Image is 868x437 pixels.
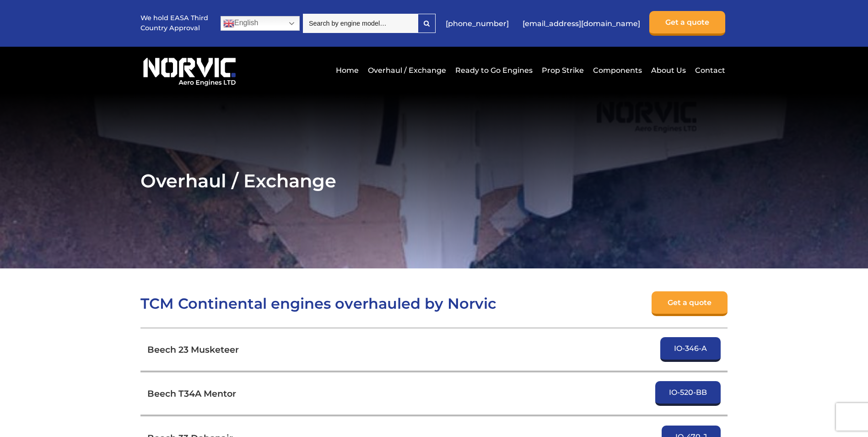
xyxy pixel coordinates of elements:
[649,11,725,36] a: Get a quote
[221,16,300,31] a: English
[147,344,239,355] h3: Beech 23 Musketeer
[140,169,728,192] h1: Overhaul / Exchange
[366,59,448,82] a: Overhaul / Exchange
[441,12,513,35] a: [PHONE_NUMBER]
[539,59,586,82] a: Prop Strike
[140,13,209,33] p: We hold EASA Third Country Approval
[140,291,624,316] h2: TCM Continental engines overhauled by Norvic
[518,12,645,35] a: [EMAIL_ADDRESS][DOMAIN_NAME]
[649,59,688,82] a: About Us
[693,59,725,82] a: Contact
[303,14,418,33] input: Search by engine model…
[223,18,234,29] img: en
[147,388,236,399] h3: Beech T34A Mentor
[591,59,644,82] a: Components
[453,59,535,82] a: Ready to Go Engines
[140,54,238,87] img: Norvic Aero Engines logo
[660,337,721,362] a: IO-346-A
[334,59,361,82] a: Home
[652,291,728,316] a: Get a quote
[655,381,721,406] a: IO-520-BB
